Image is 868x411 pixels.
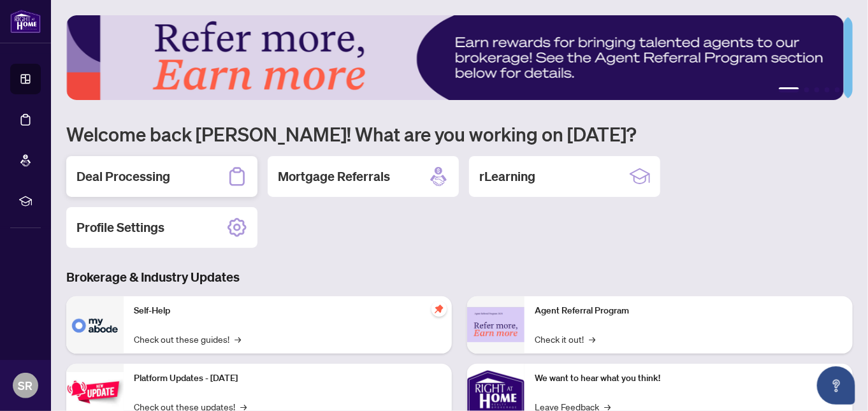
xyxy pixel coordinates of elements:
button: 5 [835,87,840,92]
button: 1 [779,87,799,92]
a: Check it out!→ [535,332,595,346]
h2: rLearning [479,168,535,185]
h2: Profile Settings [76,219,164,236]
img: Self-Help [66,296,124,354]
button: 2 [804,87,809,92]
span: SR [18,377,33,394]
h3: Brokerage & Industry Updates [66,268,853,286]
span: pushpin [431,301,447,317]
img: Agent Referral Program [467,307,524,342]
h2: Mortgage Referrals [278,168,390,185]
p: Agent Referral Program [535,304,843,318]
p: We want to hear what you think! [535,371,843,386]
h1: Welcome back [PERSON_NAME]! What are you working on [DATE]? [66,122,853,146]
p: Platform Updates - [DATE] [134,371,442,386]
img: Slide 0 [66,15,844,100]
button: 3 [814,87,820,92]
img: logo [10,10,41,33]
a: Check out these guides!→ [134,332,241,346]
h2: Deal Processing [76,168,170,185]
span: → [235,332,241,346]
span: → [589,332,595,346]
p: Self-Help [134,304,442,318]
button: 4 [825,87,830,92]
button: Open asap [817,366,855,405]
